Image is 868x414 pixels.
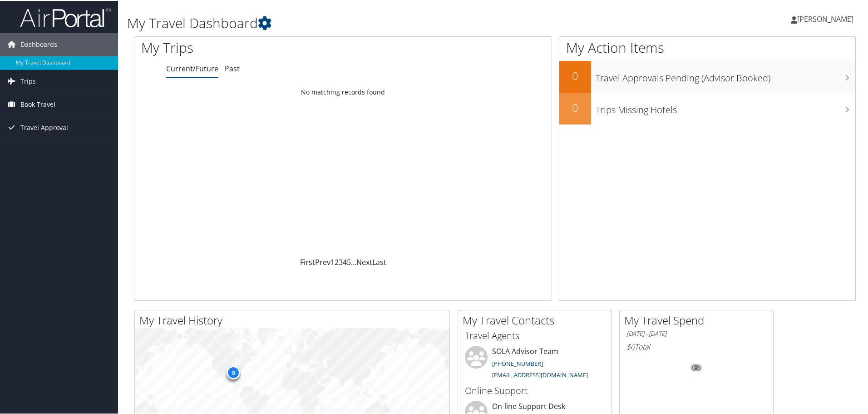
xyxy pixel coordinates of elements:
[797,13,853,23] span: [PERSON_NAME]
[20,69,36,92] span: Trips
[20,32,57,55] span: Dashboards
[339,256,343,266] a: 3
[559,60,855,92] a: 0Travel Approvals Pending (Advisor Booked)
[343,256,347,266] a: 4
[300,256,315,266] a: First
[559,37,855,56] h1: My Action Items
[335,256,339,266] a: 2
[626,341,635,351] span: $0
[127,13,617,32] h1: My Travel Dashboard
[559,92,855,124] a: 0Trips Missing Hotels
[372,256,386,266] a: Last
[330,256,335,266] a: 1
[20,115,68,138] span: Travel Approval
[624,312,773,327] h2: My Travel Spend
[139,312,449,327] h2: My Travel History
[626,329,766,337] h6: [DATE] - [DATE]
[465,384,605,396] h3: Online Support
[225,63,240,73] a: Past
[791,5,863,32] a: [PERSON_NAME]
[347,256,351,266] a: 5
[492,359,543,367] a: [PHONE_NUMBER]
[559,67,591,83] h2: 0
[141,37,371,56] h1: My Trips
[20,6,111,27] img: airportal-logo.png
[596,66,855,84] h3: Travel Approvals Pending (Advisor Booked)
[351,256,356,266] span: …
[626,341,766,351] h6: Total
[559,99,591,115] h2: 0
[460,345,609,382] li: SOLA Advisor Team
[356,256,372,266] a: Next
[465,329,605,341] h3: Travel Agents
[227,365,240,379] div: 9
[596,98,855,115] h3: Trips Missing Hotels
[134,83,552,100] td: No matching records found
[20,92,55,115] span: Book Travel
[492,370,588,378] a: [EMAIL_ADDRESS][DOMAIN_NAME]
[315,256,330,266] a: Prev
[693,364,700,370] tspan: 0%
[166,63,218,73] a: Current/Future
[463,312,612,327] h2: My Travel Contacts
